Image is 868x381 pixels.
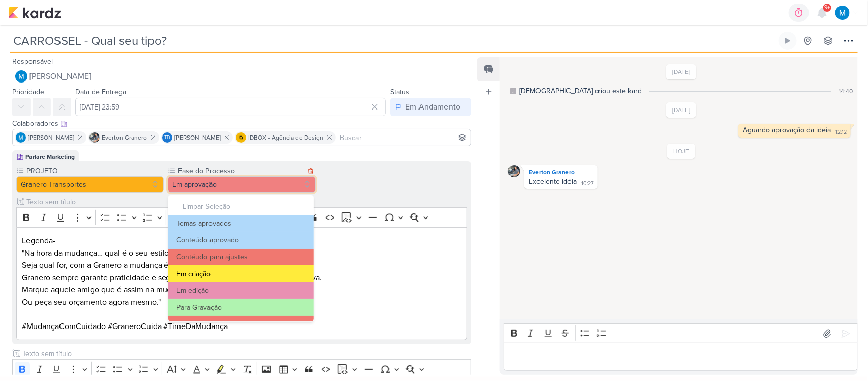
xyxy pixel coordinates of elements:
span: Everton Granero [102,133,147,142]
input: Texto sem título [24,197,467,207]
label: Data de Entrega [75,88,126,96]
div: Editor toolbar [12,359,471,379]
img: IDBOX - Agência de Design [236,132,246,143]
label: Prioridade [12,88,44,96]
div: Editor toolbar [504,323,858,343]
button: Para Gravação [168,299,314,316]
label: Responsável [12,57,53,66]
button: Temas aprovados [168,215,314,232]
button: Contéudo para ajustes [168,249,314,265]
div: Ligar relógio [784,37,792,45]
button: [PERSON_NAME] [12,67,471,86]
span: [PERSON_NAME] [28,133,74,142]
div: Thais de carvalho [162,132,172,143]
input: Kard Sem Título [10,32,776,50]
div: Editor editing area: main [504,343,858,371]
div: [DEMOGRAPHIC_DATA] criou este kard [519,86,642,96]
img: MARIANA MIRANDA [16,132,26,143]
div: 14:40 [839,87,853,96]
input: Buscar [338,131,469,144]
label: Fase do Processo [177,166,304,176]
div: 10:27 [581,180,594,188]
div: Excelente idéia [529,177,577,186]
button: Granero Transportes [16,176,164,193]
p: Legenda- [22,235,462,247]
button: Conteúdo aprovado [168,232,314,249]
button: Em edição [168,282,314,299]
div: Colaboradores [12,118,471,129]
button: Aguardando cliente [168,316,314,333]
label: PROJETO [25,166,164,176]
img: MARIANA MIRANDA [15,70,27,83]
button: Em Andamento [390,98,471,116]
div: Editor toolbar [16,207,467,227]
span: [PERSON_NAME] [174,133,221,142]
button: Em aprovação [168,176,315,193]
img: Everton Granero [89,132,100,143]
div: Aguardo aprovação da ideia [743,126,831,134]
div: Parlare Marketing [25,152,75,161]
span: [PERSON_NAME] [29,70,91,83]
img: kardz.app [8,7,61,19]
p: "Na hora da mudança… qual é o seu estilo? Seja qual for, com a Granero a mudança é sempre tranqui... [22,247,462,333]
p: Td [164,135,170,141]
div: Everton Granero [526,167,596,177]
div: 12:12 [835,128,847,137]
img: Everton Granero [508,165,520,177]
span: 9+ [825,4,830,12]
div: Em Andamento [405,101,460,113]
div: Editor editing area: main [16,227,467,341]
label: Status [390,88,409,96]
input: Texto sem título [20,348,471,359]
span: IDBOX - Agência de Design [248,133,323,142]
img: MARIANA MIRANDA [835,6,850,20]
button: -- Limpar Seleção -- [168,198,314,215]
input: Select a date [75,98,386,116]
button: Em criação [168,265,314,282]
